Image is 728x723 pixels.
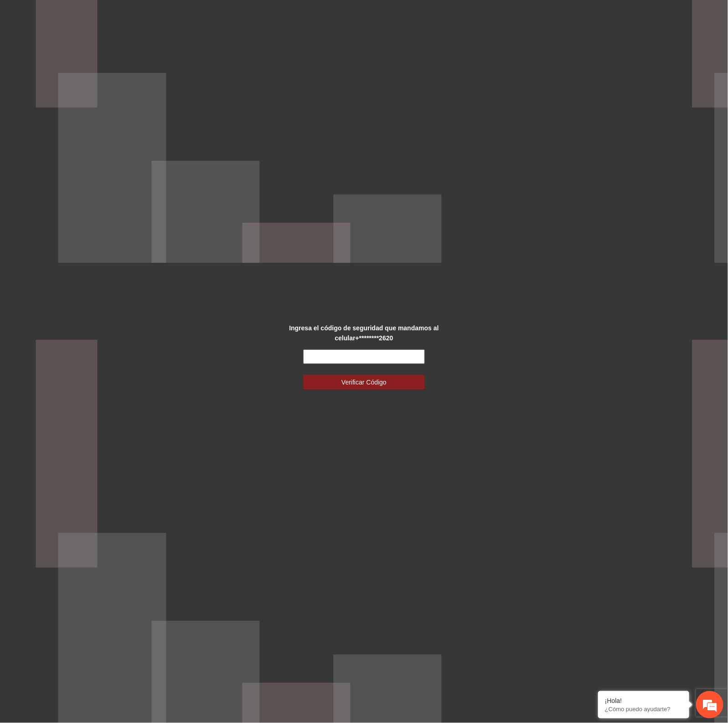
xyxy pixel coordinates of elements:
[47,46,153,58] div: Chatee con nosotros ahora
[605,706,682,713] p: ¿Cómo puedo ayudarte?
[605,697,682,704] div: ¡Hola!
[289,324,439,342] strong: Ingresa el código de seguridad que mandamos al celular +********2620
[5,249,174,281] textarea: Escriba su mensaje y pulse “Intro”
[53,122,126,214] span: Estamos en línea.
[341,377,387,387] span: Verificar Código
[150,5,171,26] div: Minimizar ventana de chat en vivo
[303,375,424,390] button: Verificar Código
